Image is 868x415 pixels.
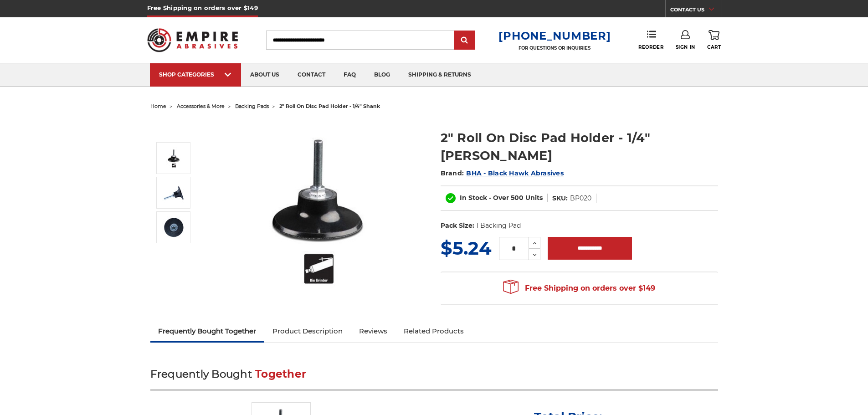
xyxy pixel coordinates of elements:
span: Sign In [676,44,695,50]
span: In Stock [460,194,487,202]
span: Cart [707,44,721,50]
dd: BP020 [570,194,591,203]
span: 2" roll on disc pad holder - 1/4" shank [279,103,380,109]
a: faq [334,63,365,87]
a: Related Products [395,321,472,341]
a: blog [365,63,399,87]
span: Units [525,194,543,202]
a: contact [288,63,334,87]
a: home [150,103,166,109]
a: CONTACT US [670,5,721,17]
a: BHA - Black Hawk Abrasives [466,169,564,177]
span: Brand: [441,169,464,177]
img: 2" Roll On Disc Pad Holder - 1/4" Shank [162,147,185,169]
a: Reviews [351,321,395,341]
span: Together [255,368,306,380]
dd: 1 Backing Pad [476,221,521,231]
a: shipping & returns [399,63,480,87]
a: Cart [707,30,721,50]
span: Free Shipping on orders over $149 [503,279,655,297]
span: 500 [511,194,524,202]
a: accessories & more [177,103,225,109]
a: Reorder [638,30,663,50]
dt: Pack Size: [441,221,474,231]
span: - Over [489,194,509,202]
h1: 2" Roll On Disc Pad Holder - 1/4" [PERSON_NAME] [441,129,718,164]
img: 2" Roll On Disc Pad Holder - 1/4" Shank [228,119,411,302]
img: 2" Roll On Disc Pad Holder - 1/4" Shank [162,181,185,204]
a: Product Description [264,321,351,341]
span: $5.24 [441,237,492,259]
a: Frequently Bought Together [150,321,265,341]
img: 2" Roll On Disc Pad Holder - 1/4" Shank [162,216,185,239]
img: Empire Abrasives [147,22,238,58]
a: about us [241,63,288,87]
dt: SKU: [552,194,568,203]
a: [PHONE_NUMBER] [498,29,611,42]
span: Reorder [638,44,663,50]
div: SHOP CATEGORIES [159,71,232,78]
p: FOR QUESTIONS OR INQUIRIES [498,45,611,51]
a: backing pads [235,103,269,109]
span: Frequently Bought [150,368,252,380]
